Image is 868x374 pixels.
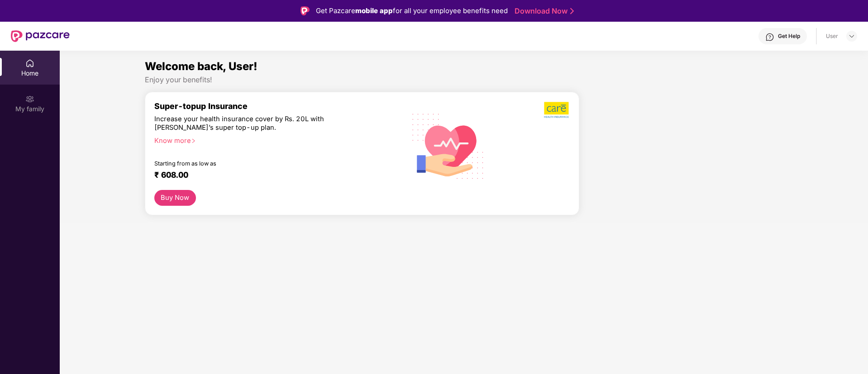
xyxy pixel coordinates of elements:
[11,30,70,42] img: New Pazcare Logo
[355,6,393,15] strong: mobile app
[154,160,358,166] div: Starting from as low as
[154,137,391,143] div: Know more
[765,33,774,42] img: svg+xml;base64,PHN2ZyBpZD0iSGVscC0zMngzMiIgeG1sbnM9Imh0dHA6Ly93d3cudzMub3JnLzIwMDAvc3ZnIiB3aWR0aD...
[778,33,800,40] div: Get Help
[25,59,34,68] img: svg+xml;base64,PHN2ZyBpZD0iSG9tZSIgeG1sbnM9Imh0dHA6Ly93d3cudzMub3JnLzIwMDAvc3ZnIiB3aWR0aD0iMjAiIG...
[154,170,388,181] div: ₹ 608.00
[544,101,570,118] img: b5dec4f62d2307b9de63beb79f102df3.png
[848,33,855,40] img: svg+xml;base64,PHN2ZyBpZD0iRHJvcGRvd24tMzJ4MzIiIHhtbG5zPSJodHRwOi8vd3d3LnczLm9yZy8yMDAwL3N2ZyIgd2...
[300,6,310,15] img: Logo
[154,190,196,206] button: Buy Now
[154,101,397,111] div: Super-topup Insurance
[154,115,358,133] div: Increase your health insurance cover by Rs. 20L with [PERSON_NAME]’s super top-up plan.
[316,5,508,16] div: Get Pazcare for all your employee benefits need
[145,75,783,85] div: Enjoy your benefits!
[25,95,34,104] img: svg+xml;base64,PHN2ZyB3aWR0aD0iMjAiIGhlaWdodD0iMjAiIHZpZXdCb3g9IjAgMCAyMCAyMCIgZmlsbD0ibm9uZSIgeG...
[405,102,491,189] img: svg+xml;base64,PHN2ZyB4bWxucz0iaHR0cDovL3d3dy53My5vcmcvMjAwMC9zdmciIHhtbG5zOnhsaW5rPSJodHRwOi8vd3...
[191,138,196,143] span: right
[145,60,258,73] span: Welcome back, User!
[826,33,838,40] div: User
[515,6,571,16] a: Download Now
[570,6,574,16] img: Stroke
